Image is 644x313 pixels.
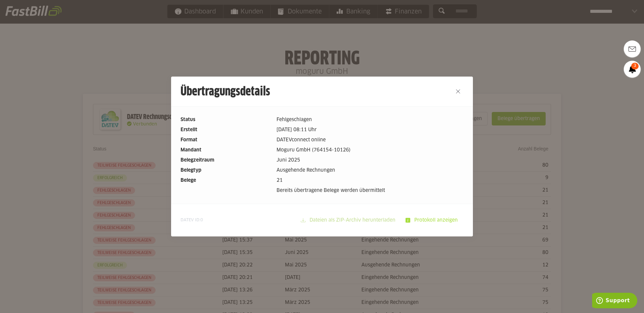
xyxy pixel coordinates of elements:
[624,61,641,78] a: 3
[277,116,463,123] dd: Fehlgeschlagen
[200,218,203,222] span: 0
[296,214,401,227] sl-button: Dateien als ZIP-Archiv herunterladen
[277,187,463,194] dd: Bereits übertragene Belege werden übermittelt
[277,177,463,184] dd: 21
[277,136,463,144] dd: DATEVconnect online
[277,126,463,134] dd: [DATE] 08:11 Uhr
[181,116,271,123] dt: Status
[592,293,637,310] iframe: Öffnet ein Widget, in dem Sie weitere Informationen finden
[181,136,271,144] dt: Format
[181,146,271,154] dt: Mandant
[631,63,639,69] span: 3
[181,167,271,174] dt: Belegtyp
[181,177,271,184] dt: Belege
[181,218,203,223] span: DATEV ID:
[181,156,271,164] dt: Belegzeitraum
[277,156,463,164] dd: Juni 2025
[181,126,271,134] dt: Erstellt
[401,214,463,227] sl-button: Protokoll anzeigen
[277,146,463,154] dd: Moguru GmbH (764154-10126)
[277,167,463,174] dd: Ausgehende Rechnungen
